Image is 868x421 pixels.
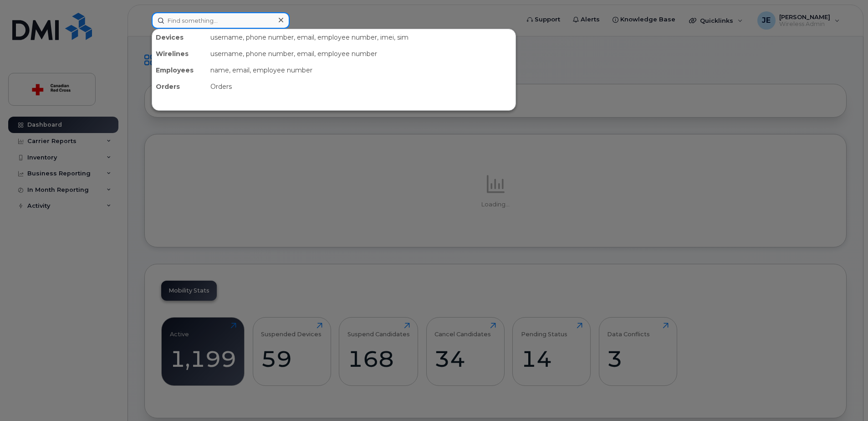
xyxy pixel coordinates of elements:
div: Orders [207,78,516,95]
div: username, phone number, email, employee number [207,46,516,62]
div: name, email, employee number [207,62,516,78]
div: Employees [152,62,207,78]
div: Devices [152,29,207,46]
div: Wirelines [152,46,207,62]
div: Orders [152,78,207,95]
div: username, phone number, email, employee number, imei, sim [207,29,516,46]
